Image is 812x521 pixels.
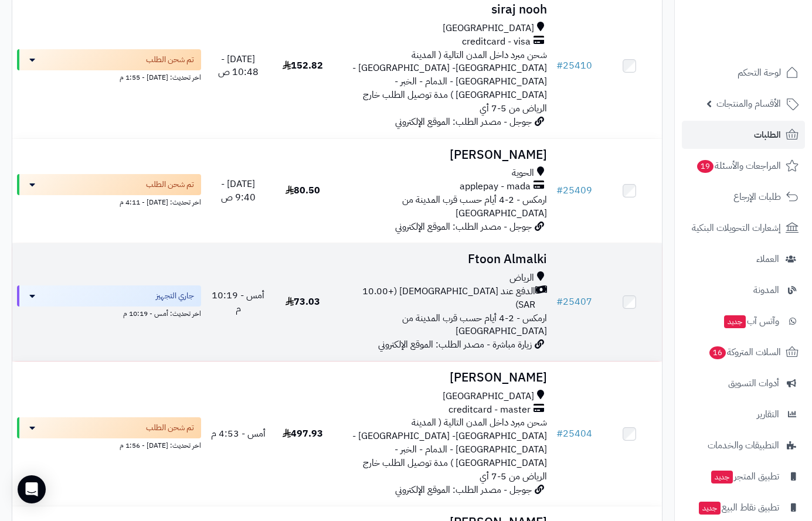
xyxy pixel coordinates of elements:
[556,183,592,197] a: #25409
[340,253,547,266] h3: Ftoon Almalki
[757,406,779,423] span: التقارير
[753,282,779,298] span: المدونة
[716,96,781,112] span: الأقسام والمنتجات
[556,183,563,197] span: #
[682,152,805,180] a: المراجعات والأسئلة19
[698,499,779,516] span: تطبيق نقاط البيع
[17,307,201,319] div: اخر تحديث: أمس - 10:19 م
[733,189,781,205] span: طلبات الإرجاع
[556,427,592,441] a: #25404
[17,70,201,83] div: اخر تحديث: [DATE] - 1:55 م
[402,311,547,339] span: ارمكس - 2-4 أيام حسب قرب المدينة من [GEOGRAPHIC_DATA]
[352,48,547,115] span: شحن مبرد داخل المدن التالية ( المدينة [GEOGRAPHIC_DATA]- [GEOGRAPHIC_DATA] - [GEOGRAPHIC_DATA] - ...
[682,121,805,149] a: الطلبات
[708,344,781,360] span: السلات المتروكة
[556,59,563,73] span: #
[699,502,721,515] span: جديد
[512,166,534,180] span: الحوية
[682,307,805,335] a: وآتس آبجديد
[146,54,194,66] span: تم شحن الطلب
[697,160,714,173] span: 19
[756,251,779,267] span: العملاء
[146,179,194,190] span: تم شحن الطلب
[340,3,547,16] h3: siraj nooh
[696,158,781,174] span: المراجعات والأسئلة
[682,462,805,491] a: تطبيق المتجرجديد
[211,427,266,441] span: أمس - 4:53 م
[378,338,532,352] span: زيارة مباشرة - مصدر الطلب: الموقع الإلكتروني
[402,193,547,220] span: ارمكس - 2-4 أيام حسب قرب المدينة من [GEOGRAPHIC_DATA]
[283,427,323,441] span: 497.93
[556,59,592,73] a: #25410
[352,416,547,483] span: شحن مبرد داخل المدن التالية ( المدينة [GEOGRAPHIC_DATA]- [GEOGRAPHIC_DATA] - [GEOGRAPHIC_DATA] - ...
[708,437,779,454] span: التطبيقات والخدمات
[724,315,746,328] span: جديد
[221,177,256,205] span: [DATE] - 9:40 ص
[18,475,46,503] div: Open Intercom Messenger
[556,427,563,441] span: #
[682,338,805,366] a: السلات المتروكة16
[709,346,726,359] span: 16
[395,220,532,234] span: جوجل - مصدر الطلب: الموقع الإلكتروني
[682,59,805,87] a: لوحة التحكم
[340,148,547,162] h3: [PERSON_NAME]
[395,115,532,129] span: جوجل - مصدر الطلب: الموقع الإلكتروني
[556,295,592,309] a: #25407
[443,22,534,35] span: [GEOGRAPHIC_DATA]
[682,214,805,242] a: إشعارات التحويلات البنكية
[286,183,320,197] span: 80.50
[340,371,547,384] h3: [PERSON_NAME]
[340,285,535,312] span: الدفع عند [DEMOGRAPHIC_DATA] (+10.00 SAR)
[682,431,805,459] a: التطبيقات والخدمات
[212,288,264,316] span: أمس - 10:19 م
[443,390,534,403] span: [GEOGRAPHIC_DATA]
[17,438,201,451] div: اخر تحديث: [DATE] - 1:56 م
[732,29,801,54] img: logo-2.png
[283,59,323,73] span: 152.82
[710,468,779,485] span: تطبيق المتجر
[286,295,320,309] span: 73.03
[682,276,805,304] a: المدونة
[156,290,194,302] span: جاري التجهيز
[723,313,779,329] span: وآتس آب
[449,403,531,417] span: creditcard - master
[682,400,805,428] a: التقارير
[462,35,531,49] span: creditcard - visa
[395,483,532,497] span: جوجل - مصدر الطلب: الموقع الإلكتروني
[682,245,805,273] a: العملاء
[692,220,781,236] span: إشعارات التحويلات البنكية
[728,375,779,391] span: أدوات التسويق
[146,422,194,434] span: تم شحن الطلب
[509,271,534,285] span: الرياض
[218,52,259,80] span: [DATE] - 10:48 ص
[682,183,805,211] a: طلبات الإرجاع
[17,195,201,207] div: اخر تحديث: [DATE] - 4:11 م
[460,180,531,193] span: applepay - mada
[682,369,805,397] a: أدوات التسويق
[556,295,563,309] span: #
[738,64,781,81] span: لوحة التحكم
[754,127,781,143] span: الطلبات
[711,471,733,483] span: جديد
